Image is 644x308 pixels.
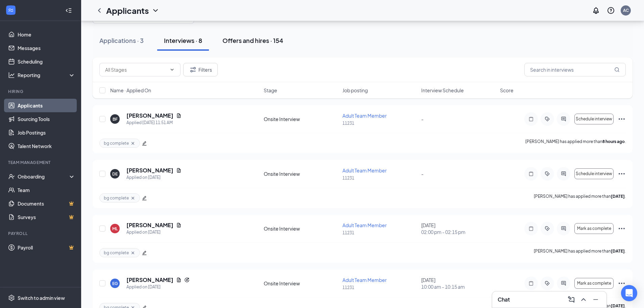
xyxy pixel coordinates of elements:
svg: Analysis [8,72,15,78]
div: BF [113,116,118,122]
div: Onsite Interview [264,280,338,287]
svg: ChevronLeft [95,6,103,15]
div: Interviews · 8 [164,36,202,45]
span: 10:00 am - 10:15 am [421,283,496,290]
a: Scheduling [18,55,75,68]
div: [DATE] [421,222,496,235]
h5: [PERSON_NAME] [126,221,173,229]
span: Interview Schedule [421,87,464,94]
button: ComposeMessage [566,294,577,305]
b: [DATE] [611,194,625,199]
svg: Collapse [65,7,72,14]
div: ML [112,226,118,232]
span: Adult Team Member [342,167,387,173]
div: Applied on [DATE] [126,174,182,181]
span: edit [142,196,147,200]
svg: ChevronDown [169,67,175,72]
div: Hiring [8,89,74,94]
div: Applied on [DATE] [126,229,182,236]
svg: Document [176,168,182,173]
a: Job Postings [18,126,75,139]
svg: Note [527,116,535,122]
svg: ActiveChat [559,281,568,286]
span: Mark as complete [577,226,611,231]
svg: ActiveTag [543,226,551,231]
svg: Cross [130,141,136,146]
a: Home [18,28,75,41]
svg: Note [527,281,535,286]
a: Talent Network [18,139,75,153]
svg: UserCheck [8,173,15,180]
span: 02:00 pm - 02:15 pm [421,229,496,235]
div: Onsite Interview [264,116,338,122]
span: Stage [264,87,277,94]
span: Score [500,87,514,94]
div: EG [112,281,118,286]
h5: [PERSON_NAME] [126,276,173,284]
div: [DATE] [421,277,496,290]
span: edit [142,251,147,255]
span: Name · Applied On [110,87,151,94]
svg: Reapply [184,277,190,283]
a: Applicants [18,99,75,112]
svg: MagnifyingGlass [614,67,620,72]
div: Offers and hires · 154 [222,36,283,45]
span: Mark as complete [577,281,611,286]
b: [DATE] [611,248,625,254]
span: edit [142,141,147,146]
a: Team [18,183,75,197]
svg: ActiveTag [543,116,551,122]
div: Onsite Interview [264,225,338,232]
div: DE [112,171,118,177]
button: Mark as complete [574,278,614,289]
a: Sourcing Tools [18,112,75,126]
p: [PERSON_NAME] has applied more than . [534,193,626,203]
svg: Ellipses [618,224,626,233]
svg: Document [176,113,182,118]
svg: ActiveChat [559,116,568,122]
div: Onboarding [18,173,70,180]
span: Schedule interview [576,117,612,121]
button: Minimize [590,294,601,305]
p: 11231 [342,175,417,181]
svg: ActiveTag [543,171,551,176]
svg: ChevronUp [579,295,588,304]
svg: Ellipses [618,170,626,178]
div: Reporting [18,72,76,78]
svg: Settings [8,294,15,301]
svg: ActiveChat [559,226,568,231]
span: bg complete [104,250,129,256]
p: [PERSON_NAME] has applied more than . [525,139,626,148]
svg: QuestionInfo [607,6,615,15]
input: Search in interviews [524,63,626,76]
p: 11231 [342,120,417,126]
span: Schedule interview [576,171,612,176]
div: Team Management [8,160,74,165]
button: ChevronUp [578,294,589,305]
span: Adult Team Member [342,113,387,119]
p: [PERSON_NAME] has applied more than . [534,248,626,257]
svg: Cross [130,250,136,256]
div: Switch to admin view [18,294,65,301]
div: Applications · 3 [99,36,144,45]
svg: Note [527,226,535,231]
a: DocumentsCrown [18,197,75,210]
svg: Ellipses [618,115,626,123]
svg: Document [176,222,182,228]
svg: Minimize [592,295,600,304]
span: Job posting [342,87,368,94]
h5: [PERSON_NAME] [126,112,173,119]
svg: ActiveChat [559,171,568,176]
h1: Applicants [106,5,149,16]
svg: Note [527,171,535,176]
h3: Chat [498,296,510,303]
p: 11231 [342,230,417,236]
a: Messages [18,41,75,55]
div: Open Intercom Messenger [621,285,637,301]
span: bg complete [104,140,129,146]
div: AC [623,7,629,13]
div: Applied on [DATE] [126,284,190,290]
span: Adult Team Member [342,277,387,283]
span: bg complete [104,195,129,201]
